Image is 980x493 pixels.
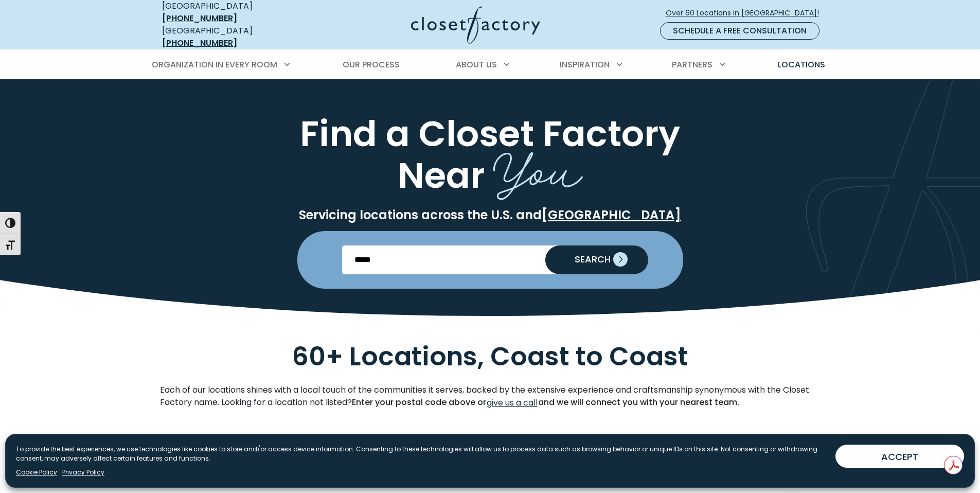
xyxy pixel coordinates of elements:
[665,4,828,22] a: Over 60 Locations in [GEOGRAPHIC_DATA]!
[343,59,400,71] span: Our Process
[566,255,611,264] span: SEARCH
[778,59,825,71] span: Locations
[62,468,104,477] a: Privacy Policy
[493,129,583,204] span: You
[16,445,827,463] p: To provide the best experiences, we use technologies like cookies to store and/or access device i...
[398,150,485,200] span: Near
[835,445,964,468] button: ACCEPT
[486,396,538,410] a: give us a call
[352,396,739,408] strong: Enter your postal code above or and we will connect you with your nearest team.
[162,25,311,49] div: [GEOGRAPHIC_DATA]
[660,22,819,40] a: Schedule a Free Consultation
[342,245,638,274] input: Enter Postal Code
[300,109,680,159] span: Find a Closet Factory
[456,59,497,71] span: About Us
[545,245,648,274] button: Search our Nationwide Locations
[560,59,610,71] span: Inspiration
[162,37,237,49] a: [PHONE_NUMBER]
[152,59,277,71] span: Organization in Every Room
[666,8,827,19] span: Over 60 Locations in [GEOGRAPHIC_DATA]!
[672,59,712,71] span: Partners
[292,338,688,375] span: 60+ Locations, Coast to Coast
[160,384,821,410] p: Each of our locations shines with a local touch of the communities it serves, backed by the exten...
[145,50,836,79] nav: Primary Menu
[411,6,540,44] img: Closet Factory Logo
[542,206,681,223] a: [GEOGRAPHIC_DATA]
[162,12,237,24] a: [PHONE_NUMBER]
[160,207,821,223] p: Servicing locations across the U.S. and
[16,468,57,477] a: Cookie Policy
